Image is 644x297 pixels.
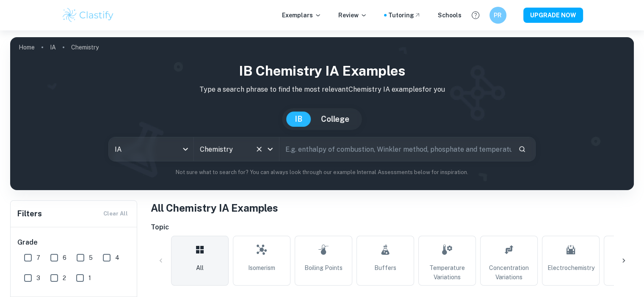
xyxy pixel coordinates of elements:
[248,263,275,272] span: Isomerism
[17,168,627,177] p: Not sure what to search for? You can always look through our example Internal Assessments below f...
[374,263,396,272] span: Buffers
[196,263,204,272] span: All
[17,237,131,248] h6: Grade
[523,8,583,23] button: UPGRADE NOW
[338,11,367,20] p: Review
[286,112,311,127] button: IB
[88,273,91,283] span: 1
[151,222,634,232] h6: Topic
[388,11,421,20] a: Tutoring
[468,8,483,22] button: Help and Feedback
[484,263,534,282] span: Concentration Variations
[151,200,634,215] h1: All Chemistry IA Examples
[515,142,529,156] button: Search
[17,84,627,95] p: Type a search phrase to find the most relevant Chemistry IA examples for you
[71,43,99,52] p: Chemistry
[312,112,358,127] button: College
[304,263,343,272] span: Boiling Points
[422,263,472,282] span: Temperature Variations
[10,37,634,190] img: profile cover
[489,7,506,24] button: PR
[547,263,594,272] span: Electrochemistry
[17,208,42,220] h6: Filters
[493,11,503,20] h6: PR
[282,11,321,20] p: Exemplars
[253,143,265,155] button: Clear
[36,273,40,283] span: 3
[19,41,35,53] a: Home
[63,253,66,262] span: 6
[36,253,40,262] span: 7
[279,137,511,161] input: E.g. enthalpy of combustion, Winkler method, phosphate and temperature...
[264,143,276,155] button: Open
[438,11,462,20] a: Schools
[63,273,66,283] span: 2
[109,137,193,161] div: IA
[89,253,93,262] span: 5
[50,41,56,53] a: IA
[61,7,115,24] img: Clastify logo
[17,61,627,81] h1: IB Chemistry IA examples
[115,253,119,262] span: 4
